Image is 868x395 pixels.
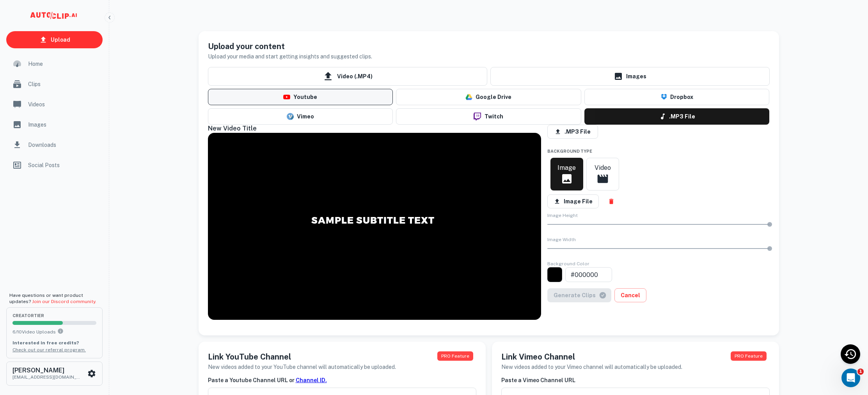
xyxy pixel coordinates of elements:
a: Videos [6,95,103,114]
a: Clips [6,75,103,93]
h6: New videos added to your Vimeo channel will automatically be uploaded. [501,363,682,371]
button: creatorTier6/10Video UploadsYou can upload 10 videos per month on the creator tier. Upgrade to up... [6,307,103,358]
button: Dropbox [584,89,770,105]
span: Home [28,60,98,68]
button: Vimeo [208,108,393,125]
img: youtube-logo.png [283,95,290,99]
span: Videos [28,100,98,109]
label: Image Width [547,236,770,243]
a: Images [490,67,770,86]
span: Video (.MP4) [208,67,487,86]
p: SAMPLE SUBTITLE TEXT [311,214,435,227]
span: PRO Feature [437,351,473,361]
span: .MP3 File [547,125,598,139]
button: .MP3 File [584,108,770,125]
span: PRO Feature [731,351,766,361]
button: [PERSON_NAME][EMAIL_ADDRESS][DOMAIN_NAME] [6,361,103,386]
img: vimeo-logo.svg [287,113,294,120]
span: Have questions or want product updates? [9,293,96,304]
h6: [PERSON_NAME] [12,367,83,374]
p: Upload [51,35,70,44]
button: Youtube [208,89,393,105]
img: drive-logo.png [465,93,472,101]
a: Upload [6,31,103,48]
img: twitch-logo.png [470,113,484,120]
a: Home [6,55,103,73]
h5: Link Vimeo Channel [501,351,682,363]
button: Video [586,158,619,190]
span: Images [28,120,98,129]
h6: New videos added to your YouTube channel will automatically be uploaded. [208,363,396,371]
a: Social Posts [6,156,103,175]
span: 1 [857,369,864,375]
h6: Paste a Youtube Channel URL or [208,376,476,384]
button: Image [550,158,583,190]
a: Images [6,115,103,134]
img: Dropbox Logo [661,94,667,101]
h6: Paste a Vimeo Channel URL [501,376,770,384]
button: Google Drive [396,89,581,105]
a: Downloads [6,136,103,154]
h5: Upload your content [208,41,372,52]
span: Clips [28,80,98,88]
p: Video [595,163,611,173]
a: Join our Discord community. [32,299,96,304]
p: 6 / 10 Video Uploads [12,328,96,335]
a: Channel ID. [296,377,327,383]
h6: New Video Title [208,125,541,133]
div: Recent Activity [841,344,860,364]
span: Social Posts [28,161,98,169]
h5: Link YouTube Channel [208,351,396,363]
iframe: Intercom live chat [841,369,860,387]
svg: You can upload 10 videos per month on the creator tier. Upgrade to upload more. [57,328,64,334]
button: Cancel [614,288,646,302]
p: [EMAIL_ADDRESS][DOMAIN_NAME] [12,374,83,381]
span: Image File [547,194,599,208]
label: Image Height [547,212,770,219]
button: Twitch [396,108,581,125]
p: Image [557,163,576,173]
label: Background Color [547,261,770,267]
span: creator Tier [12,314,96,318]
span: Downloads [28,141,98,149]
a: Check out our referral program. [12,347,86,353]
span: Background Type [547,148,770,155]
p: Interested in free credits? [12,339,96,346]
h6: Upload your media and start getting insights and suggested clips. [208,52,372,61]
